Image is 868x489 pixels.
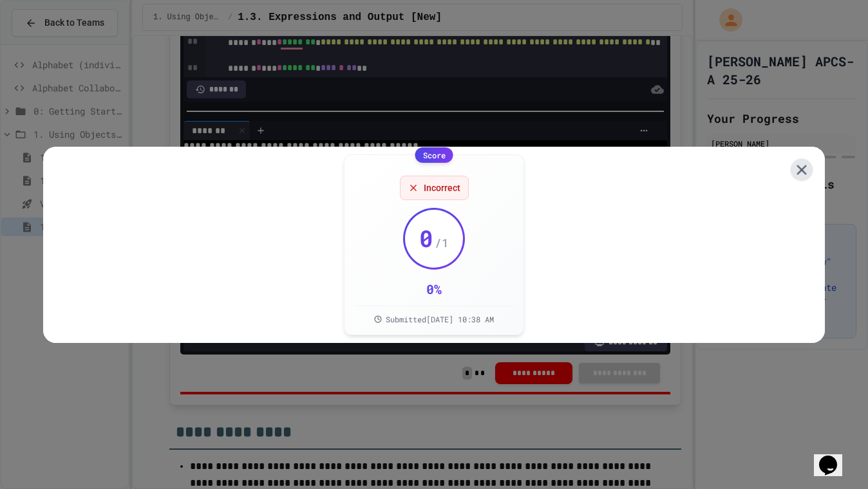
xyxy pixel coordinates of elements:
[426,280,442,298] div: 0 %
[386,314,494,324] span: Submitted [DATE] 10:38 AM
[419,225,433,251] span: 0
[415,147,453,163] div: Score
[814,438,855,476] iframe: chat widget
[435,234,449,252] span: / 1
[424,181,460,194] span: Incorrect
